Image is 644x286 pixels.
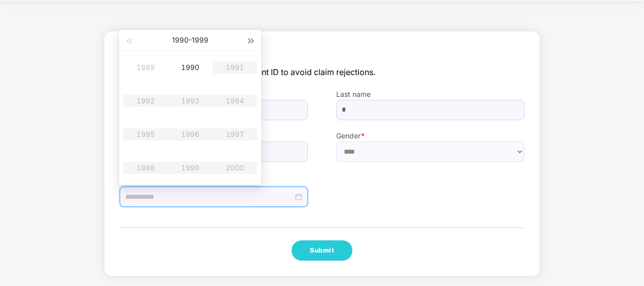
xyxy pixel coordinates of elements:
[175,61,205,74] div: 1990
[336,130,524,141] label: Gender
[172,30,208,50] button: 1990-1999
[292,240,352,261] button: Submit
[120,66,524,79] span: The detail should be as per government ID to avoid claim rejections.
[336,89,524,100] label: Last name
[120,47,524,66] span: Father Detail
[130,61,161,74] div: 1989
[168,51,212,84] td: 1990
[123,51,168,84] td: 1989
